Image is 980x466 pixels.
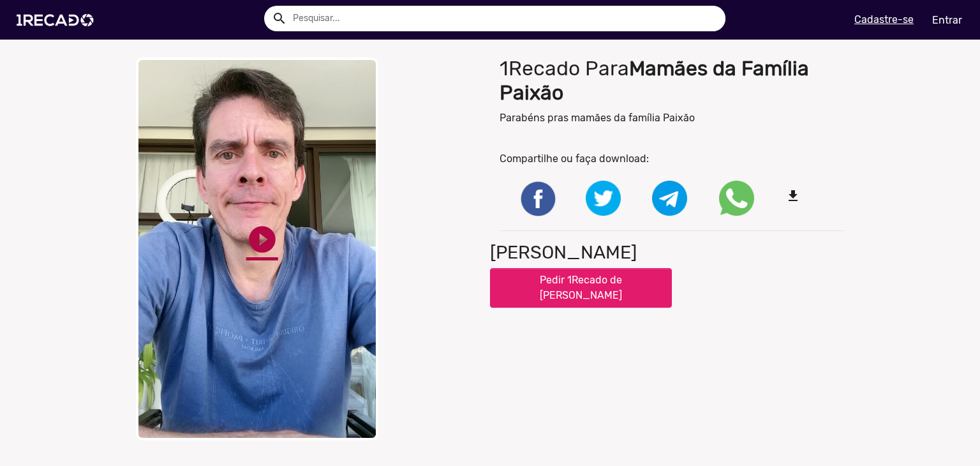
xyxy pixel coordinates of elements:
mat-icon: Example home icon [272,11,287,26]
img: Compartilhe no twitter [586,181,621,216]
a: Entrar [924,9,970,31]
p: Compartilhe ou faça download: [500,151,844,167]
a: play_circle_filled [246,223,278,255]
mat-icon: file_download [785,188,820,204]
img: Compartilhe no whatsapp [719,181,754,216]
b: Mamães da Família Paixão [500,56,809,105]
button: Pedir 1Recado de [PERSON_NAME] [490,268,672,308]
img: Compartilhe no telegram [652,181,687,216]
i: Share on Telegram [652,192,687,204]
img: Compartilhe no facebook [519,179,557,218]
video: Your browser does not support HTML5 video. [136,57,378,440]
h1: 1Recado Para [500,56,844,105]
i: Share on Facebook [519,192,557,204]
u: Cadastre-se [854,13,914,26]
i: Share on WhatsApp [719,192,754,204]
input: Pesquisar... [283,6,725,31]
p: Parabéns pras mamães da família Paixão [500,110,844,126]
i: Share on Twitter [586,192,621,204]
button: Example home icon [267,6,290,29]
h2: [PERSON_NAME] [490,241,637,264]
